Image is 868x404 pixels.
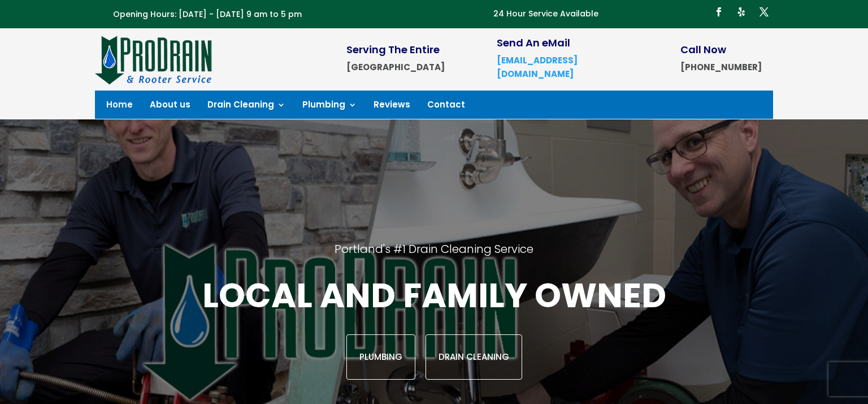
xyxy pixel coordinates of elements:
[680,61,762,73] strong: [PHONE_NUMBER]
[497,36,570,50] span: Send An eMail
[95,34,213,85] img: site-logo-100h
[302,101,357,113] a: Plumbing
[113,8,302,20] span: Opening Hours: [DATE] - [DATE] 9 am to 5 pm
[427,101,465,113] a: Contact
[493,7,598,21] p: 24 Hour Service Available
[106,101,133,113] a: Home
[346,61,445,73] strong: [GEOGRAPHIC_DATA]
[207,101,285,113] a: Drain Cleaning
[113,242,754,273] h2: Portland's #1 Drain Cleaning Service
[680,42,726,57] span: Call Now
[497,54,578,80] a: [EMAIL_ADDRESS][DOMAIN_NAME]
[150,101,190,113] a: About us
[710,3,728,21] a: Follow on Facebook
[113,273,754,380] div: Local and family owned
[346,334,415,380] a: Plumbing
[374,101,410,113] a: Reviews
[346,42,440,57] span: Serving The Entire
[426,334,522,380] a: Drain Cleaning
[755,3,773,21] a: Follow on X
[732,3,750,21] a: Follow on Yelp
